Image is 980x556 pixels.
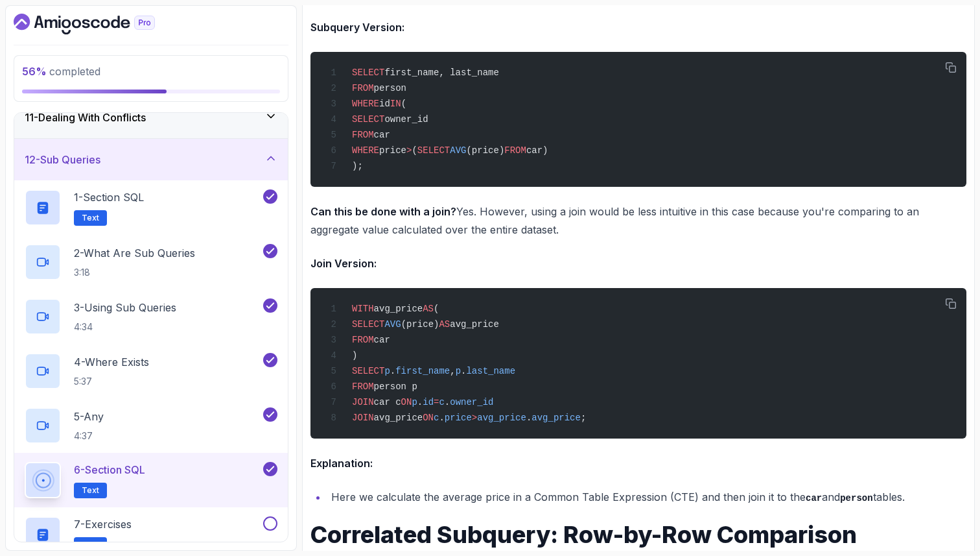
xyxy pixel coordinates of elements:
a: Dashboard [14,14,185,34]
p: 2 - What Are Sub Queries [74,245,195,261]
span: c [439,397,444,407]
span: ON [401,397,412,407]
span: avg_price [374,304,423,314]
p: 1 - Section SQL [74,189,144,205]
button: 2-What Are Sub Queries3:18 [25,244,277,280]
span: WITH [352,304,374,314]
span: avg_price [450,319,499,330]
span: . [461,366,466,376]
span: car c [374,397,401,407]
span: avg_price [374,413,423,423]
span: price [445,413,472,423]
span: SELECT [352,67,384,78]
span: 56 % [22,65,47,78]
button: 4-Where Exists5:37 [25,353,277,389]
span: ; [581,413,586,423]
span: AS [423,304,434,314]
span: FROM [352,83,374,93]
strong: Explanation: [310,457,373,470]
p: 3 - Using Sub Queries [74,300,176,315]
p: 5 - Any [74,409,104,424]
span: JOIN [352,397,374,407]
p: 4:37 [74,429,104,442]
span: ); [352,161,363,171]
span: c [434,413,439,423]
p: 7 - Exercises [74,516,132,532]
span: price [379,145,406,156]
span: SELECT [417,145,450,156]
span: . [526,413,531,423]
span: JOIN [352,413,374,423]
span: FROM [504,145,526,156]
code: car [806,493,822,503]
code: person [840,493,872,503]
p: 4 - Where Exists [74,354,149,370]
button: 3-Using Sub Queries4:34 [25,298,277,335]
span: p [456,366,461,376]
span: person [374,83,406,93]
p: Yes. However, using a join would be less intuitive in this case because you're comparing to an ag... [310,202,966,239]
span: SELECT [352,366,384,376]
span: > [406,145,412,156]
span: WHERE [352,145,379,156]
span: AVG [450,145,466,156]
span: car [374,130,390,140]
span: Text [82,213,99,223]
span: person p [374,381,417,392]
p: 6 - Section SQL [74,462,145,477]
span: ( [434,304,439,314]
strong: Subquery Version: [310,21,404,34]
button: 7-ExercisesText [25,516,277,553]
span: completed [22,65,100,78]
span: . [445,397,450,407]
span: AS [439,319,450,330]
span: FROM [352,130,374,140]
span: WHERE [352,99,379,109]
span: owner_id [450,397,493,407]
span: id [423,397,434,407]
h1: Correlated Subquery: Row-by-Row Comparison [310,522,966,548]
span: avg_price [477,413,526,423]
span: (price) [401,319,439,330]
p: 4:34 [74,320,176,333]
span: ON [423,413,434,423]
span: > [472,413,477,423]
span: , [450,366,455,376]
span: FROM [352,335,374,345]
span: id [379,99,390,109]
li: Here we calculate the average price in a Common Table Expression (CTE) and then join it to the an... [327,488,966,507]
button: 5-Any4:37 [25,407,277,444]
strong: Can this be done with a join? [310,205,456,218]
button: 6-Section SQLText [25,462,277,498]
span: ( [401,99,406,109]
span: first_name, last_name [384,67,498,78]
span: SELECT [352,114,384,125]
span: first_name [395,366,450,376]
button: 1-Section SQLText [25,189,277,226]
span: p [384,366,390,376]
span: car [374,335,390,345]
span: = [434,397,439,407]
p: 5:37 [74,375,149,388]
span: ) [352,350,357,361]
span: ( [412,145,417,156]
span: SELECT [352,319,384,330]
strong: Join Version: [310,257,377,270]
span: AVG [384,319,401,330]
button: 11-Dealing With Conflicts [14,97,288,138]
span: FROM [352,381,374,392]
span: IN [390,99,401,109]
button: 12-Sub Queries [14,139,288,180]
span: last_name [466,366,515,376]
span: Text [82,540,99,550]
span: . [390,366,395,376]
span: p [412,397,417,407]
h3: 12 - Sub Queries [25,152,100,167]
span: Text [82,485,99,496]
span: . [439,413,444,423]
span: . [417,397,423,407]
h3: 11 - Dealing With Conflicts [25,110,146,125]
span: owner_id [384,114,428,125]
span: avg_price [531,413,581,423]
span: car) [526,145,548,156]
